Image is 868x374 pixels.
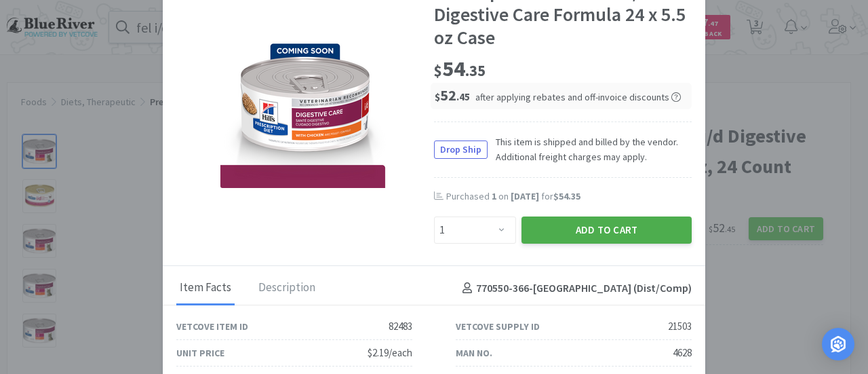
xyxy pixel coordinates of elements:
div: 82483 [389,318,412,335]
div: Vetcove Item ID [176,319,248,334]
div: Item Facts [176,272,235,305]
div: Open Intercom Messenger [822,328,854,360]
span: . 45 [456,90,470,103]
div: Description [255,272,319,305]
span: This item is shipped and billed by the vendor. Additional freight charges may apply. [488,134,692,165]
span: Drop Ship [435,141,487,158]
span: 52 [435,86,470,105]
div: Purchased on for [446,190,692,204]
span: 54 [434,55,486,82]
span: $ [434,61,442,80]
span: 1 [492,190,496,202]
div: Vetcove Supply ID [456,319,540,334]
div: $2.19/each [368,345,412,361]
button: Add to Cart [521,217,692,244]
div: 21503 [668,318,692,335]
span: $ [435,90,440,103]
span: $54.35 [553,190,580,202]
div: Man No. [456,345,492,360]
div: Unit Price [176,345,224,360]
img: e5a691f9c2f6431297f6e0c141020daa_21503.png [220,18,390,188]
h4: 770550-366 - [GEOGRAPHIC_DATA] (Dist/Comp) [457,280,692,297]
span: [DATE] [511,190,539,202]
span: . 35 [465,61,486,80]
div: 4628 [673,345,692,361]
span: after applying rebates and off-invoice discounts [475,91,681,103]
